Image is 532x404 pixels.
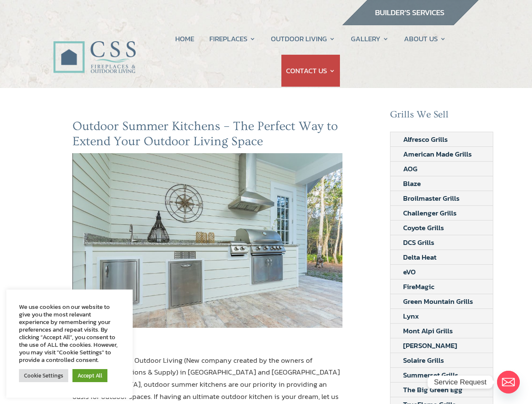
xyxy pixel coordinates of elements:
a: Lynx [390,309,432,323]
h2: Grills We Sell [390,109,494,125]
a: The Big Green Egg [390,383,475,397]
a: [PERSON_NAME] [390,338,470,353]
a: Challenger Grills [390,206,469,220]
div: We use cookies on our website to give you the most relevant experience by remembering your prefer... [19,303,120,364]
a: Accept All [72,369,107,382]
a: FIREPLACES [209,23,256,55]
a: ABOUT US [404,23,446,55]
a: AOG [390,162,430,176]
a: HOME [175,23,194,55]
a: Blaze [390,176,433,191]
a: CONTACT US [286,55,335,87]
a: Summerset Grills [390,368,471,382]
a: Coyote Grills [390,221,457,235]
a: DCS Grills [390,235,447,250]
a: eVO [390,265,428,279]
a: Mont Alpi Grills [390,324,465,338]
img: outdoor summer kitchens jacksonville fl ormond beach fl construction solutions [72,153,343,328]
a: GALLERY [351,23,389,55]
a: FireMagic [390,279,447,294]
a: Solaire Grills [390,353,457,367]
h2: Outdoor Summer Kitchens – The Perfect Way to Extend Your Outdoor Living Space [72,119,343,153]
a: builder services construction supply [342,17,479,28]
a: Cookie Settings [19,369,68,382]
a: Green Mountain Grills [390,294,486,308]
a: Delta Heat [390,250,449,264]
a: OUTDOOR LIVING [271,23,335,55]
a: Email [497,371,520,393]
a: American Made Grills [390,147,484,161]
img: CSS Fireplaces & Outdoor Living (Formerly Construction Solutions & Supply)- Jacksonville Ormond B... [53,19,136,77]
a: Broilmaster Grills [390,191,472,205]
a: Alfresco Grills [390,132,460,146]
